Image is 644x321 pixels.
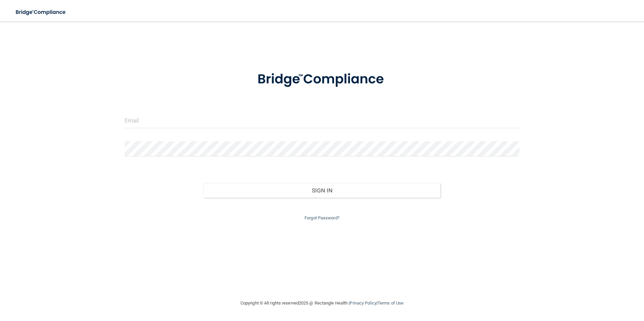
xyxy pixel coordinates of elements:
[378,300,404,306] a: Terms of Use
[304,215,340,220] a: Forgot Password?
[199,292,445,314] div: Copyright © All rights reserved 2025 @ Rectangle Health | |
[125,113,520,128] input: Email
[350,300,376,306] a: Privacy Policy
[244,62,400,97] img: bridge_compliance_login_screen.278c3ca4.svg
[10,5,72,19] img: bridge_compliance_login_screen.278c3ca4.svg
[203,183,441,198] button: Sign In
